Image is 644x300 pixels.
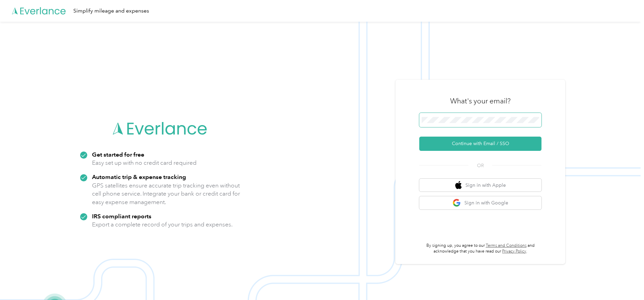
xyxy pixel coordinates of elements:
[92,159,197,167] p: Easy set up with no credit card required
[92,181,240,206] p: GPS satellites ensure accurate trip tracking even without cell phone service. Integrate your bank...
[502,249,526,254] a: Privacy Policy
[455,181,462,189] img: apple logo
[73,7,149,15] div: Simplify mileage and expenses
[450,96,511,106] h3: What's your email?
[419,179,541,192] button: apple logoSign in with Apple
[486,243,527,248] a: Terms and Conditions
[419,196,541,209] button: google logoSign in with Google
[453,199,461,207] img: google logo
[419,137,541,151] button: Continue with Email / SSO
[92,173,186,180] strong: Automatic trip & expense tracking
[419,243,541,255] p: By signing up, you agree to our and acknowledge that you have read our .
[92,213,151,220] strong: IRS compliant reports
[92,151,144,158] strong: Get started for free
[92,220,233,229] p: Export a complete record of your trips and expenses.
[468,162,492,169] span: OR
